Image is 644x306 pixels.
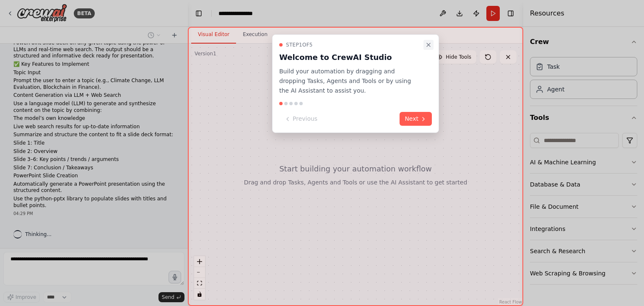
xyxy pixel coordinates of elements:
[279,67,422,95] p: Build your automation by dragging and dropping Tasks, Agents and Tools or by using the AI Assista...
[400,112,432,126] button: Next
[279,112,322,126] button: Previous
[279,52,422,63] h3: Welcome to CrewAI Studio
[193,8,205,19] button: Hide left sidebar
[423,40,434,50] button: Close walkthrough
[286,41,313,48] span: Step 1 of 5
